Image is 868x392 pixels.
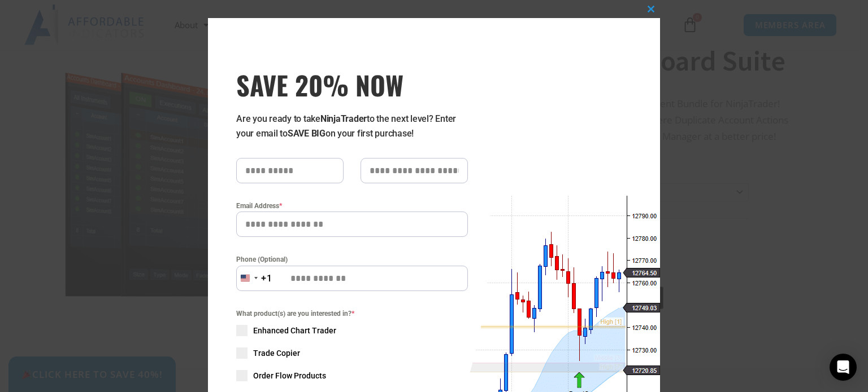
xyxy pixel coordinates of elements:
[236,308,468,319] span: What product(s) are you interested in?
[236,200,468,212] label: Email Address
[236,266,272,291] button: Selected country
[236,347,468,359] label: Trade Copier
[253,370,326,381] span: Order Flow Products
[261,271,272,286] div: +1
[288,128,325,139] strong: SAVE BIG
[253,325,336,336] span: Enhanced Chart Trader
[236,370,468,381] label: Order Flow Products
[320,113,367,124] strong: NinjaTrader
[236,69,468,100] h3: SAVE 20% NOW
[830,354,857,381] div: Open Intercom Messenger
[236,325,468,336] label: Enhanced Chart Trader
[236,112,468,141] p: Are you ready to take to the next level? Enter your email to on your first purchase!
[236,254,468,265] label: Phone (Optional)
[253,347,300,359] span: Trade Copier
